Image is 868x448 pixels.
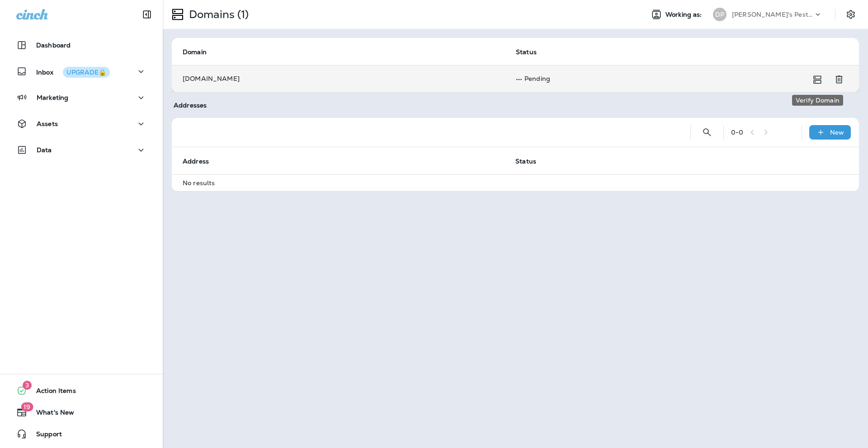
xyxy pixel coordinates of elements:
div: UPGRADE🔒 [66,69,106,75]
p: Domains (1) [185,8,249,21]
span: What's New [27,409,74,420]
span: Status [515,158,536,165]
button: Search Addresses [698,123,716,141]
p: Assets [37,120,58,127]
button: Settings [843,6,859,23]
span: Addresses [174,101,207,109]
span: Status [515,157,548,165]
span: Status [516,48,537,56]
span: Address [183,158,209,165]
p: [PERSON_NAME]'s Pest Control [732,11,813,18]
button: 3Action Items [9,382,154,400]
button: Collapse Sidebar [134,5,160,23]
p: Inbox [36,67,110,76]
p: Dashboard [36,42,71,49]
td: Pending [505,65,837,92]
span: Working as: [665,11,704,19]
button: InboxUPGRADE🔒 [9,62,154,80]
button: Dashboard [9,36,154,54]
td: No results [172,174,859,191]
td: [DOMAIN_NAME] [172,65,505,92]
div: Verify Domain [792,95,843,106]
span: Domain [183,48,218,56]
p: Data [37,146,52,154]
span: 3 [23,381,32,390]
button: UPGRADE🔒 [63,67,110,78]
button: Support [9,425,154,443]
button: Marketing [9,89,154,107]
p: New [830,129,844,136]
span: Support [27,430,62,441]
span: Domain [183,48,207,56]
p: Marketing [37,94,68,101]
span: Action Items [27,387,76,398]
span: Address [183,157,221,165]
button: Assets [9,115,154,133]
span: Status [516,48,548,56]
button: 19What's New [9,403,154,421]
div: DP [713,8,726,21]
div: 0 - 0 [731,129,743,136]
button: Data [9,141,154,159]
button: Remove Domain [830,70,848,89]
span: 19 [21,402,33,411]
